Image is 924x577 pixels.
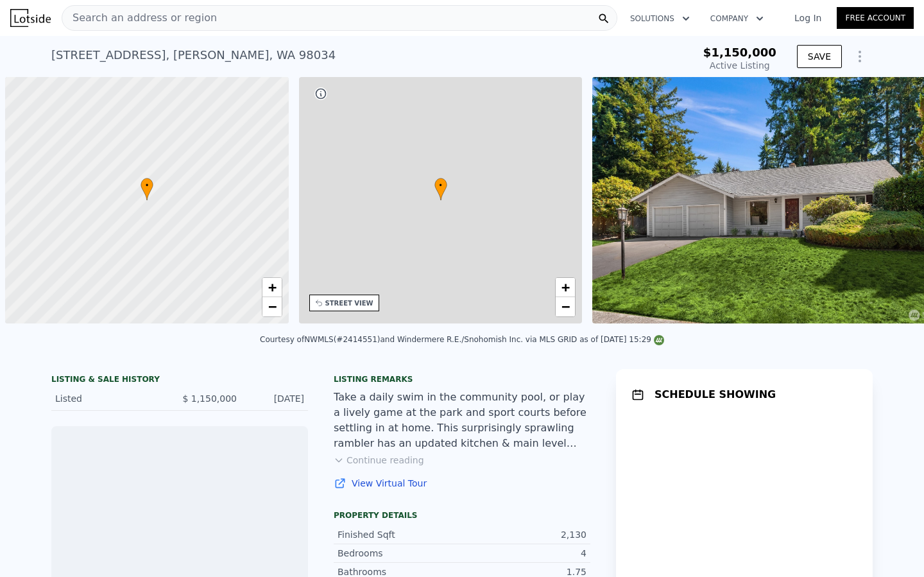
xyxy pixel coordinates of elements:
[55,392,169,405] div: Listed
[10,9,51,27] img: Lotside
[654,387,776,402] h1: SCHEDULE SHOWING
[62,10,217,26] span: Search an address or region
[620,7,700,30] button: Solutions
[561,298,570,314] span: −
[334,477,590,490] a: View Virtual Tour
[141,178,153,200] div: •
[434,180,447,191] span: •
[837,7,914,29] a: Free Account
[462,528,586,541] div: 2,130
[325,298,373,308] div: STREET VIEW
[700,7,774,30] button: Company
[141,180,153,191] span: •
[703,46,776,59] span: $1,150,000
[268,298,276,314] span: −
[434,178,447,200] div: •
[556,278,575,297] a: Zoom in
[182,393,237,404] span: $ 1,150,000
[338,528,462,541] div: Finished Sqft
[334,510,590,521] div: Property details
[654,335,664,345] img: NWMLS Logo
[334,454,424,467] button: Continue reading
[462,547,586,560] div: 4
[338,547,462,560] div: Bedrooms
[334,390,590,451] div: Take a daily swim in the community pool, or play a lively game at the park and sport courts befor...
[334,374,590,384] div: Listing remarks
[268,279,276,295] span: +
[247,392,304,405] div: [DATE]
[262,278,282,297] a: Zoom in
[779,12,837,24] a: Log In
[561,279,570,295] span: +
[847,44,873,69] button: Show Options
[710,60,770,71] span: Active Listing
[797,45,842,68] button: SAVE
[51,374,308,387] div: LISTING & SALE HISTORY
[556,297,575,316] a: Zoom out
[260,335,664,344] div: Courtesy of NWMLS (#2414551) and Windermere R.E./Snohomish Inc. via MLS GRID as of [DATE] 15:29
[51,46,336,64] div: [STREET_ADDRESS] , [PERSON_NAME] , WA 98034
[262,297,282,316] a: Zoom out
